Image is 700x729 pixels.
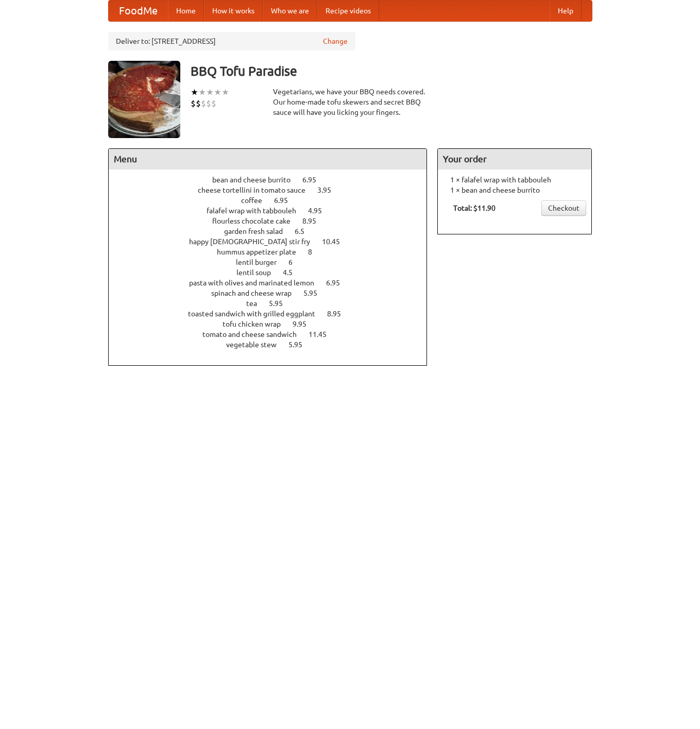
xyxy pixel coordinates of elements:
[246,299,267,308] span: tea
[189,238,320,246] span: happy [DEMOGRAPHIC_DATA] stir fry
[443,175,586,185] li: 1 × falafel wrap with tabbouleh
[191,61,592,81] h3: BBQ Tofu Paradise
[236,258,312,266] a: lentil burger 6
[293,320,317,328] span: 9.95
[221,87,229,98] li: ★
[295,227,315,235] span: 6.5
[274,196,298,205] span: 6.95
[207,207,341,215] a: falafel wrap with tabbouleh 4.95
[308,207,332,215] span: 4.95
[109,1,168,21] a: FoodMe
[224,227,293,235] span: garden fresh salad
[108,32,355,50] div: Deliver to: [STREET_ADDRESS]
[322,238,350,246] span: 10.45
[309,330,337,338] span: 11.45
[327,310,351,318] span: 8.95
[198,87,206,98] li: ★
[204,1,263,21] a: How it works
[211,98,216,109] li: $
[288,341,313,349] span: 5.95
[188,310,326,318] span: toasted sandwich with grilled eggplant
[224,227,323,235] a: garden fresh salad 6.5
[109,149,427,169] h4: Menu
[108,61,180,138] img: angular.jpg
[201,98,206,109] li: $
[236,268,312,277] a: lentil soup 4.5
[241,196,307,205] a: coffee 6.95
[214,87,221,98] li: ★
[189,279,325,287] span: pasta with olives and marinated lemon
[207,207,306,215] span: falafel wrap with tabbouleh
[443,185,586,195] li: 1 × bean and cheese burrito
[211,289,302,297] span: spinach and cheese wrap
[198,186,316,194] span: cheese tortellini in tomato sauce
[212,176,301,184] span: bean and cheese burrito
[326,279,350,287] span: 6.95
[236,268,281,277] span: lentil soup
[212,217,301,225] span: flourless chocolate cake
[453,204,496,212] b: Total: $11.90
[317,1,379,21] a: Recipe videos
[223,320,326,328] a: tofu chicken wrap 9.95
[191,98,196,109] li: $
[308,248,322,256] span: 8
[212,176,335,184] a: bean and cheese burrito 6.95
[283,268,303,277] span: 4.5
[236,258,287,266] span: lentil burger
[226,341,287,349] span: vegetable stew
[188,310,360,318] a: toasted sandwich with grilled eggplant 8.95
[189,238,359,246] a: happy [DEMOGRAPHIC_DATA] stir fry 10.45
[302,217,327,225] span: 8.95
[438,149,591,169] h4: Your order
[206,98,211,109] li: $
[246,299,302,308] a: tea 5.95
[212,217,335,225] a: flourless chocolate cake 8.95
[273,87,428,117] div: Vegetarians, we have your BBQ needs covered. Our home-made tofu skewers and secret BBQ sauce will...
[196,98,201,109] li: $
[302,176,327,184] span: 6.95
[317,186,342,194] span: 3.95
[206,87,214,98] li: ★
[288,258,303,266] span: 6
[168,1,204,21] a: Home
[223,320,291,328] span: tofu chicken wrap
[217,248,331,256] a: hummus appetizer plate 8
[541,200,586,216] a: Checkout
[202,330,346,338] a: tomato and cheese sandwich 11.45
[323,36,348,46] a: Change
[269,299,293,308] span: 5.95
[191,87,198,98] li: ★
[226,341,321,349] a: vegetable stew 5.95
[217,248,306,256] span: hummus appetizer plate
[263,1,317,21] a: Who we are
[198,186,350,194] a: cheese tortellini in tomato sauce 3.95
[550,1,582,21] a: Help
[189,279,359,287] a: pasta with olives and marinated lemon 6.95
[202,330,307,338] span: tomato and cheese sandwich
[303,289,328,297] span: 5.95
[241,196,272,205] span: coffee
[211,289,336,297] a: spinach and cheese wrap 5.95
